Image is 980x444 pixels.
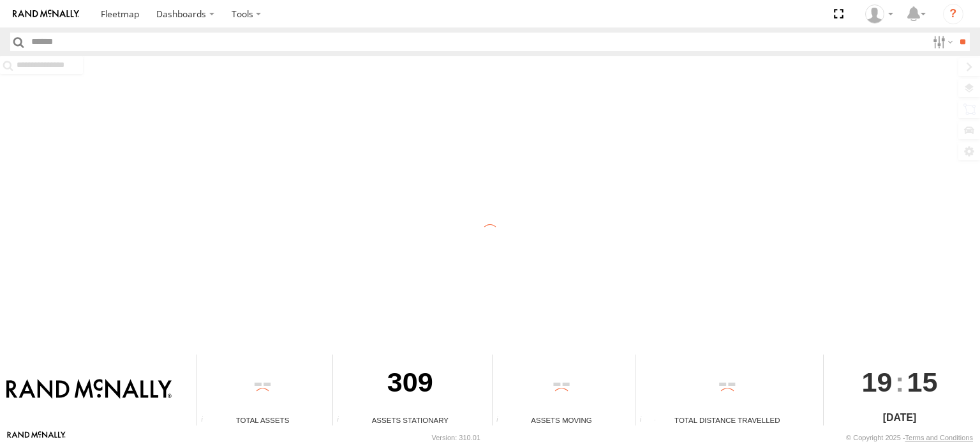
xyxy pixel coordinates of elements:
[635,416,655,425] div: Total distance travelled by all assets within specified date range and applied filters
[824,355,975,410] div: :
[824,410,975,425] div: [DATE]
[846,434,973,441] div: © Copyright 2025 -
[6,379,172,401] img: Rand McNally
[13,10,79,19] img: rand-logo.svg
[493,415,631,425] div: Assets Moving
[7,431,66,444] a: Visit our Website
[493,416,512,425] div: Total number of assets current in transit.
[432,434,480,441] div: Version: 310.01
[943,4,963,24] i: ?
[635,415,819,425] div: Total Distance Travelled
[333,416,352,425] div: Total number of assets current stationary.
[907,355,938,410] span: 15
[862,355,893,410] span: 19
[905,434,973,441] a: Terms and Conditions
[861,4,898,24] div: Jose Goitia
[197,416,216,425] div: Total number of Enabled Assets
[928,33,955,51] label: Search Filter Options
[197,415,328,425] div: Total Assets
[333,415,487,425] div: Assets Stationary
[333,355,487,415] div: 309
